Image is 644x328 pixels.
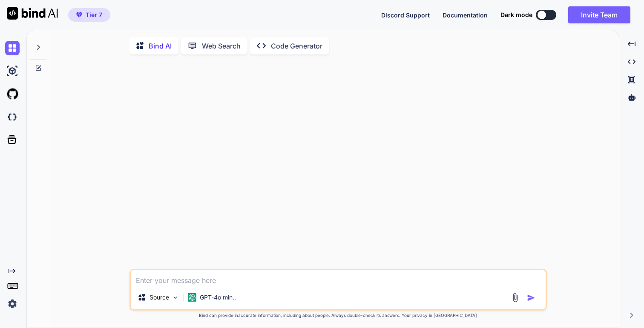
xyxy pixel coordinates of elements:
span: Tier 7 [86,11,102,19]
p: Source [149,293,169,302]
button: Documentation [443,11,488,20]
img: githubLight [5,87,20,101]
button: Invite Team [568,6,630,23]
button: premiumTier 7 [68,8,110,22]
button: Discord Support [381,11,430,20]
img: settings [5,297,20,311]
p: GPT-4o min.. [200,293,236,302]
img: premium [76,12,82,17]
img: icon [527,294,535,302]
img: darkCloudIdeIcon [5,110,20,124]
span: Dark mode [500,11,532,19]
img: attachment [510,293,520,302]
p: Code Generator [271,41,322,51]
span: Documentation [443,11,488,19]
img: Pick Models [172,294,179,301]
img: ai-studio [5,64,20,78]
img: Bind AI [7,7,58,20]
img: GPT-4o mini [188,293,196,302]
p: Bind AI [149,41,172,51]
img: chat [5,41,20,55]
p: Web Search [202,41,241,51]
span: Discord Support [381,11,430,19]
p: Bind can provide inaccurate information, including about people. Always double-check its answers.... [129,312,547,319]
